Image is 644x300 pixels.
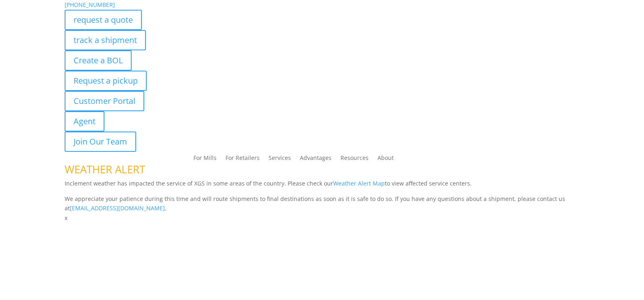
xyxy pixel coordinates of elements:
[65,111,104,132] a: Agent
[65,71,147,91] a: Request a pickup
[65,10,142,30] a: request a quote
[65,179,580,194] p: Inclement weather has impacted the service of XGS in some areas of the country. Please check our ...
[65,50,132,71] a: Create a BOL
[377,155,394,164] a: About
[65,213,580,223] p: x
[65,1,115,9] a: [PHONE_NUMBER]
[226,155,260,164] a: For Retailers
[65,91,144,111] a: Customer Portal
[340,155,369,164] a: Resources
[193,155,217,164] a: For Mills
[65,223,580,239] h1: Contact Us
[70,204,165,212] a: [EMAIL_ADDRESS][DOMAIN_NAME]
[65,162,145,177] span: WEATHER ALERT
[300,155,332,164] a: Advantages
[65,132,136,152] a: Join Our Team
[65,239,580,249] p: Complete the form below and a member of our team will be in touch within 24 hours.
[333,179,385,187] a: Weather Alert Map
[269,155,291,164] a: Services
[65,30,146,50] a: track a shipment
[65,194,580,214] p: We appreciate your patience during this time and will route shipments to final destinations as so...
